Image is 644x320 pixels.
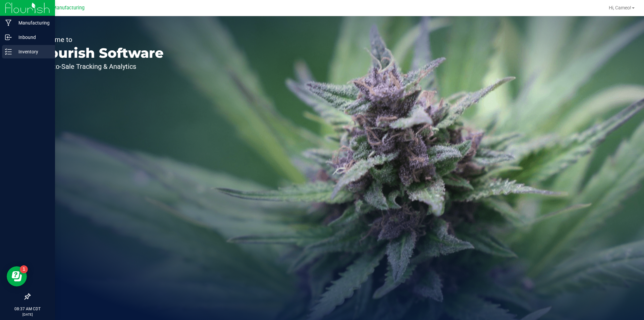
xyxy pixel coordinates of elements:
iframe: Resource center unread badge [20,265,28,273]
p: Welcome to [36,36,164,43]
p: Inventory [12,48,52,56]
inline-svg: Inventory [5,48,12,55]
span: Hi, Cameo! [609,5,631,10]
span: Manufacturing [52,5,85,11]
p: Manufacturing [12,19,52,27]
inline-svg: Manufacturing [5,19,12,26]
p: 08:37 AM CDT [3,306,52,312]
p: Seed-to-Sale Tracking & Analytics [36,63,164,70]
iframe: Resource center [7,266,27,286]
p: [DATE] [3,312,52,317]
p: Flourish Software [36,46,164,60]
inline-svg: Inbound [5,34,12,41]
p: Inbound [12,33,52,41]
